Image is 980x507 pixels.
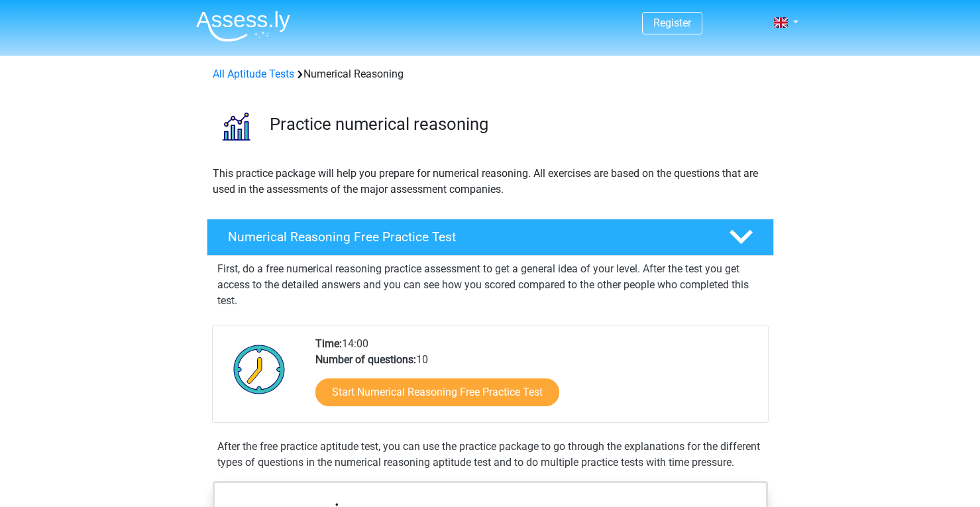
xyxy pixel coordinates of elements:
b: Time: [315,337,342,350]
p: This practice package will help you prepare for numerical reasoning. All exercises are based on t... [213,166,768,197]
img: numerical reasoning [207,98,264,154]
p: First, do a free numerical reasoning practice assessment to get a general idea of your level. Aft... [217,261,763,309]
div: Numerical Reasoning [207,66,773,82]
a: Start Numerical Reasoning Free Practice Test [315,378,559,406]
a: Register [653,17,691,29]
div: 14:00 10 [305,336,767,422]
h4: Numerical Reasoning Free Practice Test [228,229,708,245]
b: Number of questions: [315,353,416,366]
div: After the free practice aptitude test, you can use the practice package to go through the explana... [212,439,769,471]
img: Clock [226,336,293,402]
a: All Aptitude Tests [213,68,294,80]
img: Assessly [196,11,290,42]
a: Numerical Reasoning Free Practice Test [201,219,779,256]
h3: Practice numerical reasoning [270,114,763,135]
